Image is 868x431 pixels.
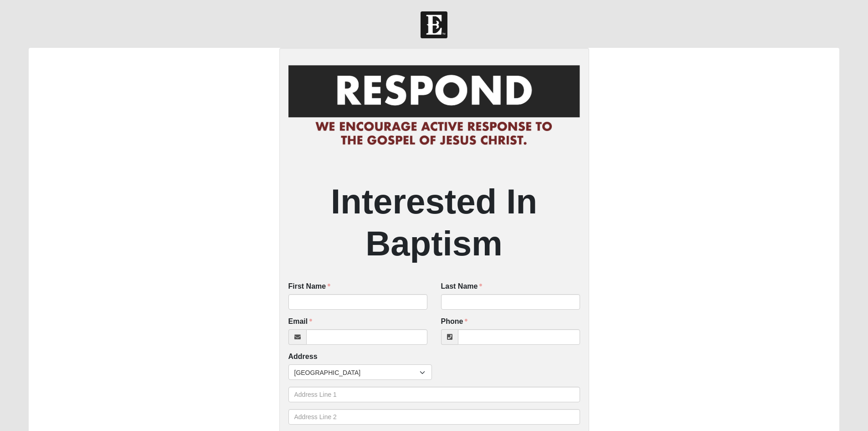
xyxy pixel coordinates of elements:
[441,317,468,327] label: Phone
[294,365,420,380] span: [GEOGRAPHIC_DATA]
[288,352,318,362] label: Address
[288,181,580,264] h2: Interested In Baptism
[288,317,313,327] label: Email
[421,11,447,38] img: Church of Eleven22 Logo
[288,387,580,402] input: Address Line 1
[288,409,580,425] input: Address Line 2
[441,281,483,292] label: Last Name
[288,281,331,292] label: First Name
[288,57,580,155] img: RespondCardHeader.png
